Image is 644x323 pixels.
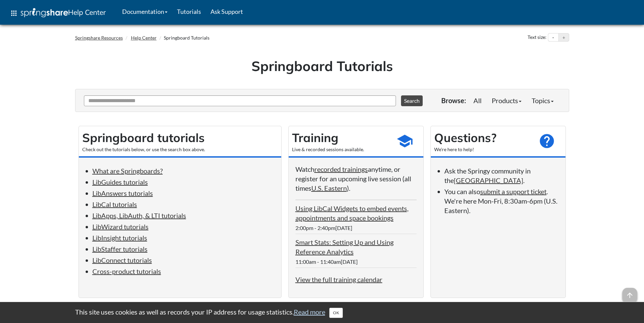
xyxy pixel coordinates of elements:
[82,146,278,153] div: Check out the tutorials below, or use the search box above.
[295,204,408,222] a: Using LibCal Widgets to embed events, appointments and space bookings
[92,267,161,275] a: Cross-product tutorials
[468,94,487,107] a: All
[559,33,569,42] button: Increase text size
[434,146,532,153] div: We're here to help!
[92,211,186,220] a: LibApps, LibAuth, & LTI tutorials
[206,3,248,20] a: Ask Support
[329,308,343,318] button: Close
[548,33,558,42] button: Decrease text size
[131,35,157,41] a: Help Center
[295,225,352,231] span: 2:00pm - 2:40pm[DATE]
[444,187,559,215] li: You can also . We're here Mon-Fri, 8:30am-6pm (U.S. Eastern).
[75,35,123,41] a: Springshare Resources
[295,275,382,283] a: View the full training calendar
[158,34,209,41] li: Springboard Tutorials
[92,256,152,264] a: LibConnect tutorials
[292,130,390,146] h2: Training
[68,8,106,17] span: Help Center
[295,164,417,193] p: Watch anytime, or register for an upcoming live session (all times ).
[396,133,413,149] span: school
[92,245,148,253] a: LibStaffer tutorials
[172,3,206,20] a: Tutorials
[480,187,547,195] a: submit a support ticket
[5,3,111,23] a: apps Help Center
[441,96,466,105] p: Browse:
[92,223,149,231] a: LibWizard tutorials
[295,238,394,256] a: Smart Stats: Setting Up and Using Reference Analytics
[444,166,559,185] li: Ask the Springy community in the .
[622,289,637,297] a: arrow_upward
[294,308,325,316] a: Read more
[80,56,564,75] h1: Springboard Tutorials
[538,133,555,149] span: help
[92,167,163,175] a: What are Springboards?
[82,130,278,146] h2: Springboard tutorials
[454,176,523,184] a: [GEOGRAPHIC_DATA]
[311,184,347,192] a: U.S. Eastern
[622,288,637,303] span: arrow_upward
[526,33,548,42] div: Text size:
[487,94,527,107] a: Products
[21,8,68,17] img: Springshare
[92,200,137,208] a: LibCal tutorials
[92,189,153,197] a: LibAnswers tutorials
[117,3,172,20] a: Documentation
[434,130,532,146] h2: Questions?
[292,146,390,153] div: Live & recorded sessions available.
[314,165,368,173] a: recorded trainings
[401,95,423,106] button: Search
[92,234,147,242] a: LibInsight tutorials
[92,178,148,186] a: LibGuides tutorials
[295,258,358,265] span: 11:00am - 11:40am[DATE]
[527,94,559,107] a: Topics
[10,9,18,17] span: apps
[68,307,576,318] div: This site uses cookies as well as records your IP address for usage statistics.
